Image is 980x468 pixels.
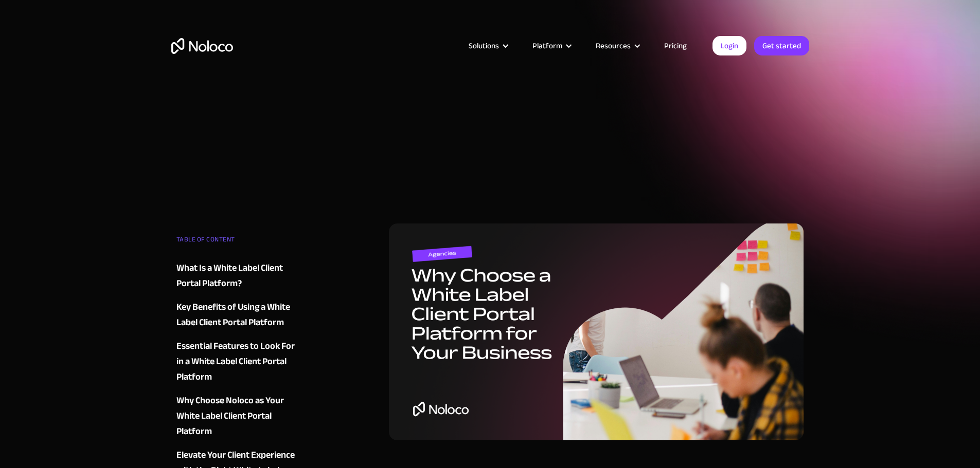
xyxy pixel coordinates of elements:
div: Solutions [456,39,520,52]
div: TABLE OF CONTENT [176,232,301,252]
a: Key Benefits of Using a White Label Client Portal Platform [176,299,301,330]
div: Solutions [469,39,499,52]
a: Why Choose Noloco as Your White Label Client Portal Platform [176,393,301,439]
a: Login [712,36,746,55]
a: Get started [754,36,809,55]
a: What Is a White Label Client Portal Platform? [176,260,301,291]
div: Resources [596,39,631,52]
img: Why Choose a White Label Client Portal Platform for Your Business [389,223,804,440]
a: Essential Features to Look For in a White Label Client Portal Platform [176,339,301,385]
div: Resources [583,39,651,52]
div: Platform [520,39,583,52]
div: Platform [532,39,562,52]
a: home [171,38,233,54]
a: Pricing [651,39,700,52]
